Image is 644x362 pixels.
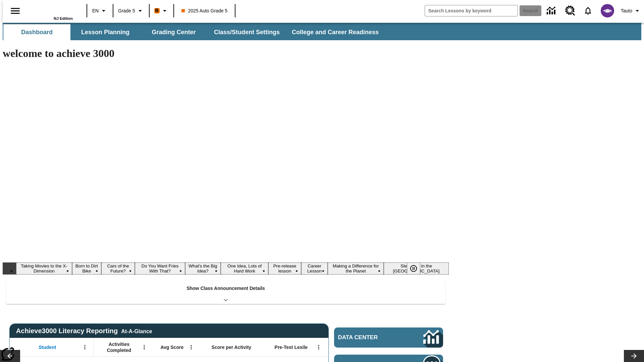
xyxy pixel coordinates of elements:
span: Data Center [338,334,401,341]
img: avatar image [601,4,614,17]
button: Open Menu [314,342,324,352]
span: NJ Edition [54,16,73,20]
button: Grade: Grade 5, Select a grade [115,5,147,17]
button: Class/Student Settings [209,24,285,40]
div: Home [29,2,73,20]
span: Grade 5 [118,7,135,14]
div: SubNavbar [3,24,385,40]
button: Slide 4 Do You Want Fries With That? [135,262,185,275]
button: Open Menu [186,342,196,352]
a: Home [29,3,73,16]
span: Pre-Test Lexile [275,344,308,350]
button: Slide 9 Making a Difference for the Planet [328,262,384,275]
button: Lesson Planning [72,24,139,40]
span: Student [39,344,56,350]
a: Notifications [579,2,597,19]
a: Data Center [543,2,561,20]
button: College and Career Readiness [286,24,384,40]
p: Show Class Announcement Details [186,285,265,292]
button: Lesson carousel, Next [624,350,644,362]
button: Profile/Settings [618,5,644,17]
button: Open side menu [5,1,25,21]
div: Pause [407,262,427,275]
span: EN [92,7,99,14]
span: 2025 Auto Grade 5 [181,7,228,14]
span: Achieve3000 Literacy Reporting [16,327,152,335]
button: Select a new avatar [597,2,618,19]
button: Slide 1 Taking Movies to the X-Dimension [16,262,72,275]
button: Dashboard [3,24,70,40]
button: Slide 8 Career Lesson [301,262,328,275]
button: Open Menu [80,342,90,352]
button: Slide 6 One Idea, Lots of Hard Work [221,262,268,275]
button: Slide 5 What's the Big Idea? [185,262,221,275]
button: Open Menu [139,342,149,352]
div: SubNavbar [3,23,641,40]
button: Boost Class color is orange. Change class color [152,5,171,17]
div: Show Class Announcement Details [6,281,445,304]
a: Data Center [334,327,443,348]
span: Activities Completed [97,341,141,353]
h1: welcome to achieve 3000 [3,47,449,60]
button: Grading Center [140,24,207,40]
span: Avg Score [160,344,183,350]
input: search field [425,5,518,16]
button: Slide 10 Sleepless in the Animal Kingdom [384,262,449,275]
button: Slide 2 Born to Dirt Bike [72,262,101,275]
a: Resource Center, Will open in new tab [561,2,579,20]
div: At-A-Glance [121,327,152,335]
button: Slide 3 Cars of the Future? [101,262,135,275]
button: Language: EN, Select a language [89,5,111,17]
span: B [155,6,159,15]
span: Score per Activity [212,344,252,350]
button: Pause [407,262,420,275]
button: Slide 7 Pre-release lesson [268,262,301,275]
span: Tauto [621,7,632,14]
